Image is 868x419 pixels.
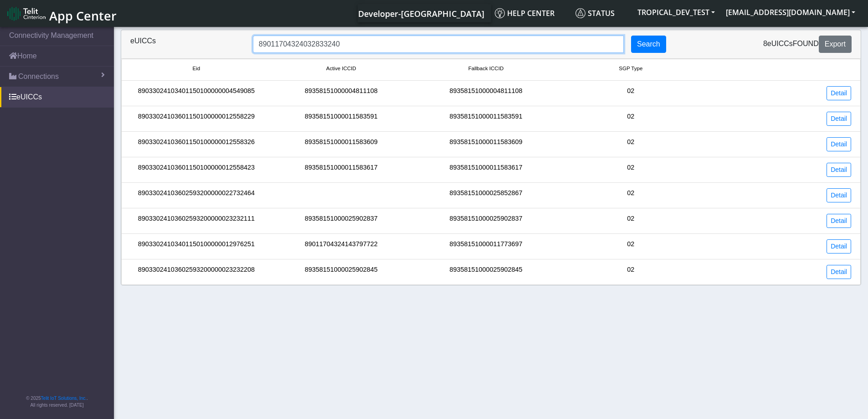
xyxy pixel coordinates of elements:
a: Detail [827,137,851,151]
button: Export [819,36,852,53]
div: 89033024103602593200000023232208 [124,265,269,279]
span: Active ICCID [326,65,356,72]
a: Detail [827,112,851,126]
div: 89358151000011583617 [414,163,559,177]
div: 89033024103601150100000012558229 [124,112,269,126]
a: Detail [827,188,851,202]
span: Eid [193,65,200,72]
a: Help center [491,4,572,22]
div: 89358151000025902845 [414,265,559,279]
a: Status [572,4,632,22]
img: knowledge.svg [495,8,505,18]
button: [EMAIL_ADDRESS][DOMAIN_NAME] [720,4,861,21]
a: App Center [7,4,115,23]
div: 89358151000011583591 [414,112,559,126]
div: 89358151000011583591 [269,112,414,126]
a: Your current platform instance [358,4,484,22]
a: Detail [827,265,851,279]
div: 89358151000004811108 [414,86,559,100]
span: App Center [49,7,117,24]
div: 02 [558,265,703,279]
a: Detail [827,214,851,228]
span: found [793,40,819,47]
img: status.svg [575,8,586,18]
div: 89358151000011583609 [269,137,414,151]
a: Detail [827,239,851,253]
div: 89358151000025902845 [269,265,414,279]
a: Detail [827,163,851,177]
span: Fallback ICCID [468,65,503,72]
div: 02 [558,86,703,100]
div: 89033024103401150100000004549085 [124,86,269,100]
div: 89358151000004811108 [269,86,414,100]
span: Developer-[GEOGRAPHIC_DATA] [358,8,484,19]
div: 89033024103602593200000023232111 [124,214,269,228]
div: 02 [558,239,703,253]
button: TROPICAL_DEV_TEST [632,4,720,21]
span: Connections [18,71,59,82]
div: 89358151000025852867 [414,188,559,202]
div: 89033024103401150100000012976251 [124,239,269,253]
img: logo-telit-cinterion-gw-new.png [7,6,46,21]
span: SGP Type [619,65,642,72]
div: 89358151000025902837 [269,214,414,228]
div: 89033024103601150100000012558423 [124,163,269,177]
input: Search... [253,36,624,53]
span: Export [825,40,846,48]
div: 89011704324143797722 [269,239,414,253]
span: Status [575,8,615,18]
div: 02 [558,188,703,202]
div: 02 [558,137,703,151]
span: 8 [763,40,767,47]
div: 89358151000011583609 [414,137,559,151]
div: eUICCs [123,36,246,53]
div: 89358151000025902837 [414,214,559,228]
div: 89033024103601150100000012558326 [124,137,269,151]
span: Help center [495,8,555,18]
span: eUICCs [767,40,793,47]
div: 02 [558,112,703,126]
div: 89033024103602593200000022732464 [124,188,269,202]
div: 02 [558,163,703,177]
a: Detail [827,86,851,100]
div: 89358151000011773697 [414,239,559,253]
a: Telit IoT Solutions, Inc. [41,396,87,401]
div: 02 [558,214,703,228]
button: Search [631,36,666,53]
div: 89358151000011583617 [269,163,414,177]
